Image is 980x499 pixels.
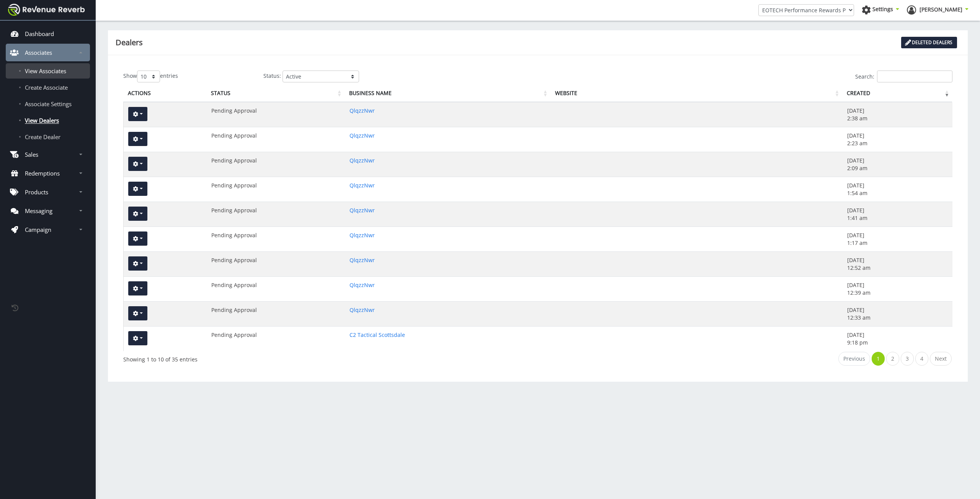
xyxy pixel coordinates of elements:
strong: Dealers [116,37,143,48]
a: QlqzzNwr [350,281,375,289]
a: Next [930,352,952,366]
p: Messaging [25,207,52,215]
a: QlqzzNwr [350,182,375,189]
td: [DATE] 2:38 am [843,102,952,127]
td: Pending Approval [207,102,345,127]
th: Website: activate to sort column ascending [550,85,843,102]
td: Pending Approval [207,177,345,202]
a: Create Dealer [6,129,90,144]
a: 2 [886,352,899,366]
td: Pending Approval [207,152,345,177]
p: Campaign [25,226,51,233]
td: [DATE] 9:18 pm [843,326,952,351]
td: Pending Approval [207,251,345,276]
a: QlqzzNwr [350,157,375,164]
td: Pending Approval [207,276,345,301]
a: Dashboard [6,25,90,43]
label: Status: [263,72,281,79]
label: Show entries [123,71,178,82]
img: ph-profile.png [907,5,916,15]
a: Deleted Dealers [901,37,957,48]
a: QlqzzNwr [350,231,375,239]
a: View Dealers [6,113,90,128]
td: Pending Approval [207,127,345,152]
span: View Associates [25,67,66,75]
a: QlqzzNwr [350,256,375,264]
div: Showing 1 to 10 of 35 entries [123,351,462,363]
td: [DATE] 12:52 am [843,251,952,276]
p: Sales [25,151,38,158]
th: Status: activate to sort column ascending [206,85,345,102]
td: [DATE] 1:17 am [843,227,952,251]
a: Create Associate [6,80,90,95]
a: Associates [6,44,90,61]
a: 4 [915,352,928,366]
th: Actions [123,85,206,102]
td: [DATE] 12:33 am [843,301,952,326]
td: [DATE] 2:09 am [843,152,952,177]
img: navbar brand [8,4,85,16]
a: QlqzzNwr [350,132,375,139]
a: Redemptions [6,164,90,182]
a: QlqzzNwr [350,207,375,214]
td: Pending Approval [207,227,345,251]
p: Associates [25,49,52,56]
a: [PERSON_NAME] [907,5,969,17]
th: Business Name: activate to sort column ascending [345,85,550,102]
span: Create Associate [25,84,68,91]
a: Products [6,183,90,201]
a: Messaging [6,202,90,220]
p: Products [25,188,48,196]
a: 1 [872,352,885,366]
td: Pending Approval [207,301,345,326]
th: Created: activate to sort column ascending [842,85,952,102]
label: Search: [855,71,952,82]
span: Associate Settings [25,100,72,108]
span: Create Dealer [25,133,60,141]
a: C2 Tactical Scottsdale [350,331,405,338]
a: Settings [862,5,899,17]
a: QlqzzNwr [350,306,375,314]
p: Dashboard [25,30,54,38]
td: [DATE] 1:54 am [843,177,952,202]
a: QlqzzNwr [350,107,375,114]
span: [PERSON_NAME] [920,6,962,13]
td: [DATE] 1:41 am [843,202,952,227]
td: [DATE] 2:23 am [843,127,952,152]
td: Pending Approval [207,326,345,351]
td: [DATE] 12:39 am [843,276,952,301]
select: Showentries [137,71,160,82]
a: View Associates [6,63,90,79]
a: Associate Settings [6,96,90,112]
td: Pending Approval [207,202,345,227]
a: 3 [901,352,914,366]
a: Sales [6,146,90,163]
span: View Dealers [25,117,59,124]
input: Search: [877,71,952,82]
span: Settings [872,5,893,13]
p: Redemptions [25,169,60,177]
a: Campaign [6,221,90,238]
